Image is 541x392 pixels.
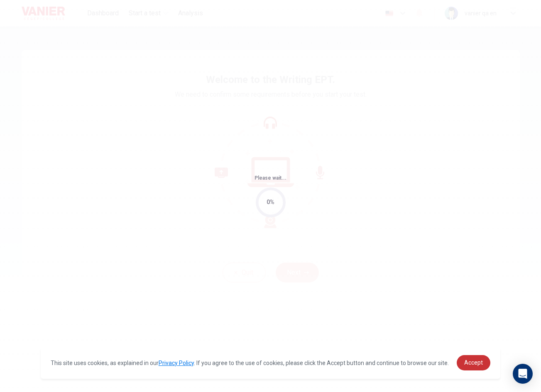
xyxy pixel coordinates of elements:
div: cookieconsent [41,347,501,379]
span: This site uses cookies, as explained in our . If you agree to the use of cookies, please click th... [51,360,449,366]
a: Privacy Policy [159,360,194,366]
span: Accept [464,359,483,366]
div: Open Intercom Messenger [513,364,533,384]
a: dismiss cookie message [457,355,490,370]
div: 0% [267,197,274,207]
span: Please wait... [255,175,286,181]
